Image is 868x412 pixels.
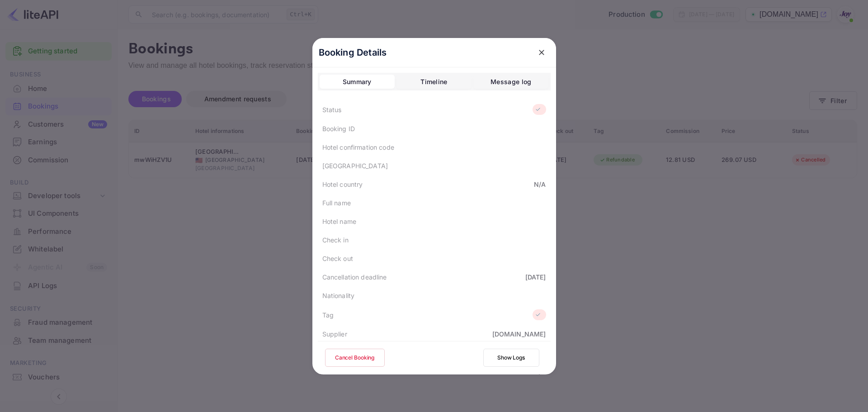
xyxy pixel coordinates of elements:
[322,142,394,152] div: Hotel confirmation code
[322,329,347,339] div: Supplier
[322,161,388,170] div: [GEOGRAPHIC_DATA]
[322,180,363,189] div: Hotel country
[322,272,387,282] div: Cancellation deadline
[322,254,353,263] div: Check out
[533,44,550,61] button: close
[322,198,351,208] div: Full name
[420,76,447,87] div: Timeline
[483,349,539,367] button: Show Logs
[322,124,355,133] div: Booking ID
[320,75,395,89] button: Summary
[322,291,355,300] div: Nationality
[525,272,546,282] div: [DATE]
[534,180,546,189] div: N/A
[325,349,385,367] button: Cancel Booking
[322,105,342,114] div: Status
[473,75,548,89] button: Message log
[343,76,372,87] div: Summary
[396,75,472,89] button: Timeline
[322,217,357,226] div: Hotel name
[491,76,531,87] div: Message log
[492,329,546,339] div: [DOMAIN_NAME]
[322,235,349,245] div: Check in
[319,46,387,59] p: Booking Details
[322,310,334,320] div: Tag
